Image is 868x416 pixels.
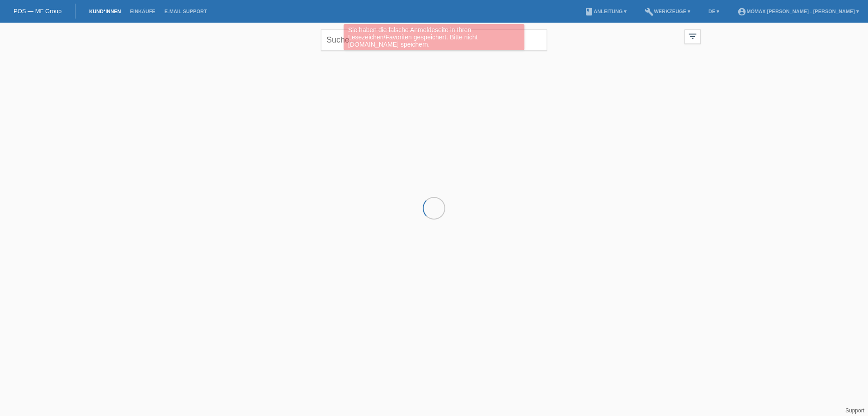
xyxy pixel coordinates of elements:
a: E-Mail Support [160,9,212,14]
a: Kund*innen [85,9,125,14]
a: Einkäufe [125,9,160,14]
a: POS — MF Group [14,8,61,14]
i: book [585,7,594,16]
i: account_circle [737,7,746,16]
a: DE ▾ [704,9,724,14]
a: buildWerkzeuge ▾ [640,9,695,14]
a: Support [845,407,864,414]
a: bookAnleitung ▾ [580,9,631,14]
i: build [645,7,654,16]
div: Sie haben die falsche Anmeldeseite in Ihren Lesezeichen/Favoriten gespeichert. Bitte nicht [DOMAI... [344,24,524,50]
a: account_circleMömax [PERSON_NAME] - [PERSON_NAME] ▾ [733,9,863,14]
